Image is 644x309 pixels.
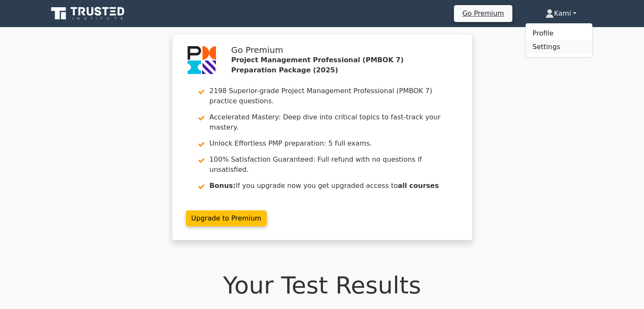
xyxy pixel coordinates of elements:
a: Profile [525,27,592,40]
a: Settings [525,40,592,54]
a: Kami [525,5,596,22]
h1: Your Test Results [48,271,597,299]
ul: Kami [525,23,593,58]
a: Go Premium [457,8,509,19]
a: Upgrade to Premium [186,210,267,226]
